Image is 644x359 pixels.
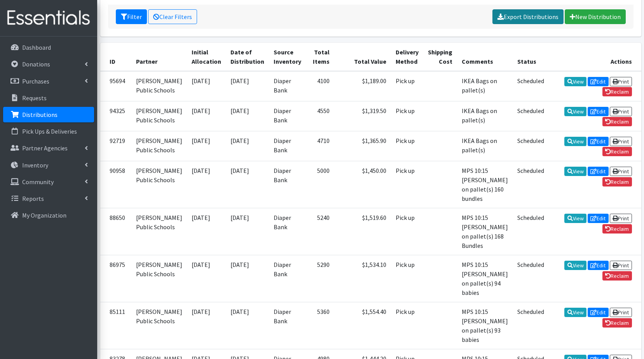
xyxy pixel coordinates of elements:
a: View [564,107,586,116]
td: Diaper Bank [269,101,306,131]
td: Pick up [391,131,423,161]
td: [PERSON_NAME] Public Schools [131,71,187,101]
td: [DATE] [226,161,269,208]
a: Donations [3,56,94,72]
a: Edit [588,214,609,223]
a: New Distribution [565,9,626,24]
a: Partner Agencies [3,140,94,156]
th: Source Inventory [269,43,306,71]
a: View [564,308,586,317]
p: Inventory [22,161,48,169]
a: Export Distributions [492,9,564,24]
td: Pick up [391,302,423,349]
th: Total Items [306,43,334,71]
td: Pick up [391,71,423,101]
a: Print [610,308,632,317]
a: Purchases [3,73,94,89]
td: Pick up [391,101,423,131]
td: [DATE] [226,131,269,161]
td: 4100 [306,71,334,101]
td: Scheduled [513,208,549,255]
td: [DATE] [187,208,226,255]
th: Delivery Method [391,43,423,71]
a: Print [610,214,632,223]
td: 95694 [100,71,131,101]
td: [DATE] [226,255,269,302]
a: Reports [3,191,94,206]
p: My Organization [22,211,66,219]
td: Scheduled [513,161,549,208]
a: Print [610,261,632,270]
img: HumanEssentials [3,5,94,31]
a: Requests [3,90,94,106]
td: $1,554.40 [334,302,391,349]
td: [PERSON_NAME] Public Schools [131,131,187,161]
p: Reports [22,195,44,202]
td: Pick up [391,208,423,255]
td: [PERSON_NAME] Public Schools [131,101,187,131]
td: 4710 [306,131,334,161]
th: Actions [549,43,641,71]
a: Pick Ups & Deliveries [3,124,94,139]
th: Initial Allocation [187,43,226,71]
td: Pick up [391,255,423,302]
td: $1,450.00 [334,161,391,208]
td: Scheduled [513,302,549,349]
a: Edit [588,167,609,176]
td: [DATE] [226,208,269,255]
a: View [564,77,586,86]
a: Clear Filters [148,9,197,24]
th: Partner [131,43,187,71]
a: Distributions [3,107,94,122]
td: [DATE] [187,302,226,349]
p: Distributions [22,111,58,119]
p: Purchases [22,77,49,85]
td: IKEA Bags on pallet(s) [457,101,513,131]
p: Pick Ups & Deliveries [22,127,77,135]
th: Comments [457,43,513,71]
td: 94325 [100,101,131,131]
th: Date of Distribution [226,43,269,71]
a: Edit [588,261,609,270]
a: Print [610,137,632,146]
td: 5360 [306,302,334,349]
td: IKEA Bags on pallet(s) [457,131,513,161]
p: Partner Agencies [22,144,68,152]
a: Edit [588,308,609,317]
a: Community [3,174,94,190]
a: Dashboard [3,40,94,55]
td: $1,519.60 [334,208,391,255]
td: [PERSON_NAME] Public Schools [131,161,187,208]
td: $1,319.50 [334,101,391,131]
td: Diaper Bank [269,161,306,208]
a: View [564,137,586,146]
td: IKEA Bags on pallet(s) [457,71,513,101]
a: My Organization [3,207,94,223]
td: Scheduled [513,101,549,131]
a: Print [610,167,632,176]
td: Scheduled [513,255,549,302]
th: Status [513,43,549,71]
td: 90958 [100,161,131,208]
td: [DATE] [226,302,269,349]
td: $1,534.10 [334,255,391,302]
td: $1,189.00 [334,71,391,101]
td: [DATE] [187,131,226,161]
a: Edit [588,77,609,86]
a: Print [610,77,632,86]
td: MPS 10:15 [PERSON_NAME] on pallet(s) 168 Bundles [457,208,513,255]
button: Filter [116,9,147,24]
td: 5290 [306,255,334,302]
td: 86975 [100,255,131,302]
p: Donations [22,60,50,68]
td: MPS 10:15 [PERSON_NAME] on pallet(s) 93 babies [457,302,513,349]
td: MPS 10:15 [PERSON_NAME] on pallet(s) 160 bundles [457,161,513,208]
a: View [564,214,586,223]
a: Reclaim [602,271,632,281]
a: View [564,167,586,176]
a: Reclaim [602,224,632,234]
td: Diaper Bank [269,255,306,302]
p: Requests [22,94,47,102]
a: Reclaim [602,318,632,328]
td: [DATE] [226,101,269,131]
